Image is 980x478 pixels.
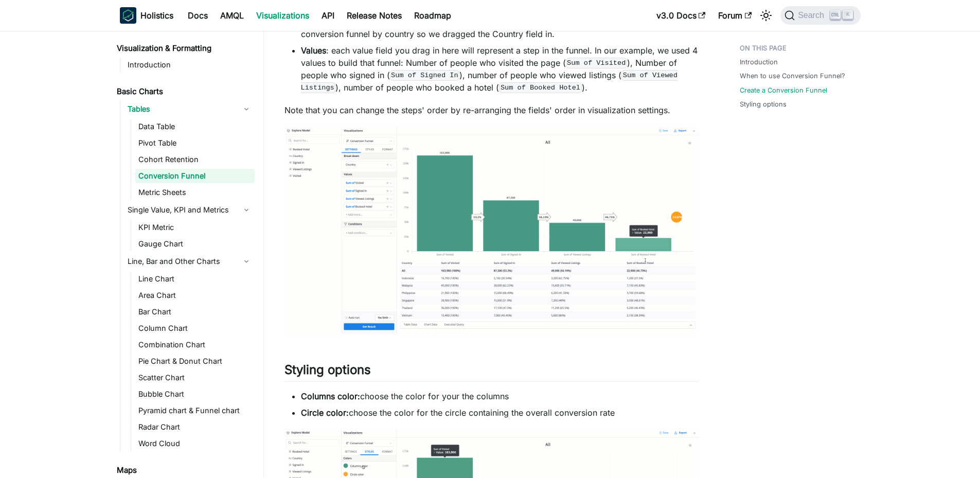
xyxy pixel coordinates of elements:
[135,338,255,352] a: Combination Chart
[140,9,173,22] b: Holistics
[135,152,255,167] a: Cohort Retention
[135,169,255,183] a: Conversion Funnel
[499,82,581,93] code: Sum of Booked Hotel
[408,7,457,24] a: Roadmap
[758,7,774,24] button: Switch between dark and light mode (currently light mode)
[795,11,830,20] span: Search
[135,370,255,385] a: Scatter Chart
[182,7,214,24] a: Docs
[301,408,349,418] strong: Circle color:
[135,220,255,235] a: KPI Metric
[390,70,460,80] code: Sum of Signed In
[740,71,845,81] a: When to use Conversion Funnel?
[135,119,255,134] a: Data Table
[284,104,699,116] p: Note that you can change the steps' order by re-arranging the fields' order in visualization sett...
[301,70,678,93] code: Sum of Viewed Listings
[135,185,255,200] a: Metric Sheets
[650,7,712,24] a: v3.0 Docs
[124,202,255,218] a: Single Value, KPI and Metrics
[135,237,255,251] a: Gauge Chart
[712,7,758,24] a: Forum
[110,31,264,478] nav: Docs sidebar
[301,391,360,401] strong: Columns color:
[114,41,255,56] a: Visualization & Formatting
[135,387,255,401] a: Bubble Chart
[135,321,255,335] a: Column Chart
[114,463,255,477] a: Maps
[301,390,699,402] li: choose the color for your the columns
[780,6,860,25] button: Search (Ctrl+K)
[315,7,341,24] a: API
[124,253,255,270] a: Line, Bar and Other Charts
[124,101,255,117] a: Tables
[740,85,827,95] a: Create a Conversion Funnel
[135,136,255,150] a: Pivot Table
[135,436,255,451] a: Word Cloud
[250,7,315,24] a: Visualizations
[740,99,787,109] a: Styling options
[135,288,255,303] a: Area Chart
[135,305,255,319] a: Bar Chart
[120,7,136,24] img: Holistics
[135,354,255,368] a: Pie Chart & Donut Chart
[566,58,627,68] code: Sum of Visited
[135,272,255,286] a: Line Chart
[740,57,778,67] a: Introduction
[120,7,173,24] a: HolisticsHolistics
[135,403,255,418] a: Pyramid chart & Funnel chart
[214,7,250,24] a: AMQL
[301,45,326,56] strong: Values
[301,406,699,419] li: choose the color for the circle containing the overall conversion rate
[301,44,699,94] li: : each value field you drag in here will represent a step in the funnel. In our example, we used ...
[284,362,699,382] h2: Styling options
[843,10,853,20] kbd: K
[135,420,255,434] a: Radar Chart
[341,7,408,24] a: Release Notes
[124,58,255,72] a: Introduction
[114,84,255,99] a: Basic Charts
